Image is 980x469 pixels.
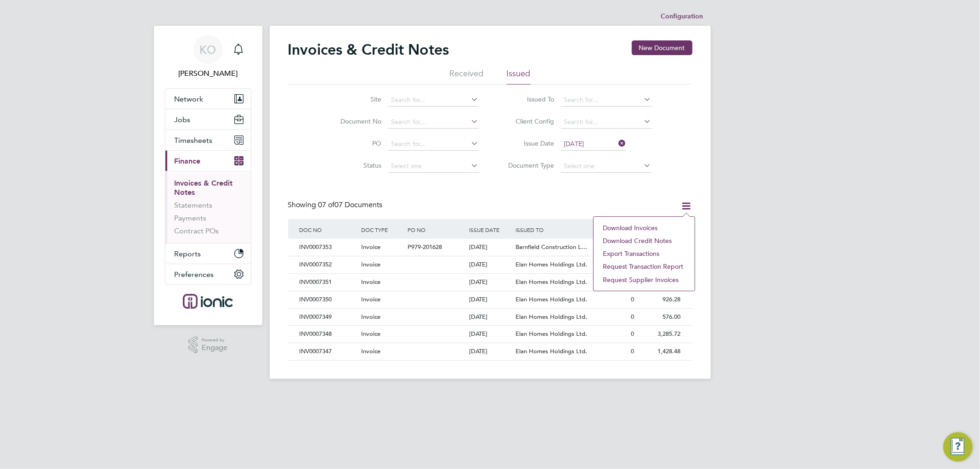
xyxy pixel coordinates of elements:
[175,201,213,209] a: Statements
[297,309,359,326] div: INV0007349
[188,336,227,354] a: Powered byEngage
[388,116,479,129] input: Search for...
[297,326,359,343] div: INV0007348
[502,117,555,125] label: Client Config
[598,247,690,260] li: Export transactions
[361,278,380,286] span: Invoice
[165,68,251,79] span: Kirsty Owen
[388,138,479,151] input: Search for...
[561,138,626,151] input: Select one
[361,347,380,355] span: Invoice
[329,161,382,170] label: Status
[502,95,555,103] label: Issued To
[165,151,251,171] button: Finance
[515,313,587,321] span: Elan Homes Holdings Ltd.
[200,44,216,56] span: KO
[561,160,651,173] input: Select one
[165,109,251,130] button: Jobs
[598,273,690,286] li: Request supplier invoices
[175,249,201,258] span: Reports
[661,7,703,26] li: Configuration
[361,260,380,268] span: Invoice
[175,95,204,103] span: Network
[329,139,382,147] label: PO
[165,130,251,150] button: Timesheets
[165,171,251,243] div: Finance
[297,256,359,273] div: INV0007352
[598,260,690,273] li: Request transaction report
[288,40,449,59] h2: Invoices & Credit Notes
[318,200,335,209] span: 07 of
[515,295,587,303] span: Elan Homes Holdings Ltd.
[288,200,385,210] div: Showing
[165,264,251,284] button: Preferences
[598,234,690,247] li: Download credit notes
[329,117,382,125] label: Document No
[297,274,359,291] div: INV0007351
[297,239,359,256] div: INV0007353
[467,343,513,360] div: [DATE]
[637,343,683,360] div: 1,428.48
[637,309,683,326] div: 576.00
[408,243,442,251] span: P979-201628
[632,40,692,55] button: New Document
[467,274,513,291] div: [DATE]
[361,295,380,303] span: Invoice
[502,161,555,170] label: Document Type
[318,200,383,209] span: 07 Documents
[165,89,251,109] button: Network
[561,116,651,129] input: Search for...
[297,291,359,308] div: INV0007350
[175,226,219,235] a: Contract POs
[467,326,513,343] div: [DATE]
[329,95,382,103] label: Site
[175,136,213,145] span: Timesheets
[631,295,634,303] span: 0
[154,26,262,325] nav: Main navigation
[467,219,513,240] div: ISSUE DATE
[631,313,634,321] span: 0
[467,291,513,308] div: [DATE]
[165,294,251,309] a: Go to home page
[598,221,690,234] li: Download invoices
[515,278,587,286] span: Elan Homes Holdings Ltd.
[515,243,587,251] span: Barnfield Construction L…
[507,68,531,85] li: Issued
[361,313,380,321] span: Invoice
[590,219,637,240] div: AGE (DAYS)
[202,336,227,344] span: Powered by
[467,256,513,273] div: [DATE]
[515,330,587,338] span: Elan Homes Holdings Ltd.
[502,139,555,147] label: Issue Date
[165,243,251,264] button: Reports
[175,115,191,124] span: Jobs
[405,219,467,240] div: PO NO
[175,157,201,165] span: Finance
[631,347,634,355] span: 0
[631,330,634,338] span: 0
[361,243,380,251] span: Invoice
[637,326,683,343] div: 3,285.72
[297,343,359,360] div: INV0007347
[388,94,479,107] input: Search for...
[467,309,513,326] div: [DATE]
[561,94,651,107] input: Search for...
[183,294,232,309] img: ionic-logo-retina.png
[513,219,590,240] div: ISSUED TO
[175,270,214,279] span: Preferences
[637,291,683,308] div: 926.28
[515,347,587,355] span: Elan Homes Holdings Ltd.
[175,214,207,222] a: Payments
[202,344,227,352] span: Engage
[450,68,484,85] li: Received
[359,219,405,240] div: DOC TYPE
[515,260,587,268] span: Elan Homes Holdings Ltd.
[297,219,359,240] div: DOC NO
[467,239,513,256] div: [DATE]
[943,432,973,462] button: Engage Resource Center
[361,330,380,338] span: Invoice
[388,160,479,173] input: Select one
[165,35,251,79] a: KO[PERSON_NAME]
[175,179,233,197] a: Invoices & Credit Notes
